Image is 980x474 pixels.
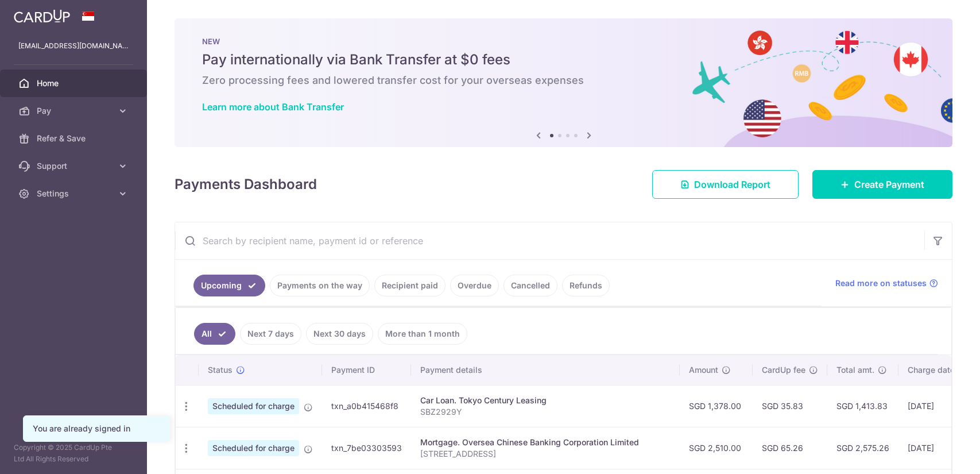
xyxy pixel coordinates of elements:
[37,133,113,144] span: Refer & Save
[37,160,113,172] span: Support
[753,427,827,469] td: SGD 65.26
[854,178,924,191] span: Create Payment
[14,9,70,23] img: CardUp
[694,178,770,191] span: Download Report
[208,398,299,414] span: Scheduled for charge
[898,427,977,469] td: [DATE]
[322,427,411,469] td: txn_7be03303593
[420,437,671,448] div: Mortgage. Oversea Chinese Banking Corporation Limited
[827,427,898,469] td: SGD 2,575.26
[753,385,827,427] td: SGD 35.83
[680,427,753,469] td: SGD 2,510.00
[835,278,938,289] a: Read more on statuses
[835,278,927,289] span: Read more on statuses
[450,275,499,296] a: Overdue
[270,275,370,296] a: Payments on the way
[680,385,753,427] td: SGD 1,378.00
[503,275,557,296] a: Cancelled
[411,355,680,385] th: Payment details
[322,355,411,385] th: Payment ID
[208,440,299,456] span: Scheduled for charge
[202,101,344,113] a: Learn more about Bank Transfer
[827,385,898,427] td: SGD 1,413.83
[652,170,799,199] a: Download Report
[762,364,805,376] span: CardUp fee
[37,188,113,199] span: Settings
[378,323,467,345] a: More than 1 month
[908,364,955,376] span: Charge date
[193,275,265,296] a: Upcoming
[374,275,446,296] a: Recipient paid
[240,323,301,345] a: Next 7 days
[322,385,411,427] td: txn_a0b415468f8
[202,37,925,46] p: NEW
[208,364,233,376] span: Status
[37,105,113,117] span: Pay
[420,395,671,406] div: Car Loan. Tokyo Century Leasing
[420,448,671,460] p: [STREET_ADDRESS]
[175,222,924,259] input: Search by recipient name, payment id or reference
[18,40,129,52] p: [EMAIL_ADDRESS][DOMAIN_NAME]
[420,406,671,418] p: SBZ2929Y
[306,323,373,345] a: Next 30 days
[836,364,874,376] span: Total amt.
[194,323,235,345] a: All
[202,74,925,87] h6: Zero processing fees and lowered transfer cost for your overseas expenses
[37,78,113,89] span: Home
[33,423,160,434] div: You are already signed in
[562,275,610,296] a: Refunds
[202,51,925,69] h5: Pay internationally via Bank Transfer at $0 fees
[898,385,977,427] td: [DATE]
[689,364,718,376] span: Amount
[175,18,952,147] img: Bank transfer banner
[175,174,317,195] h4: Payments Dashboard
[812,170,952,199] a: Create Payment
